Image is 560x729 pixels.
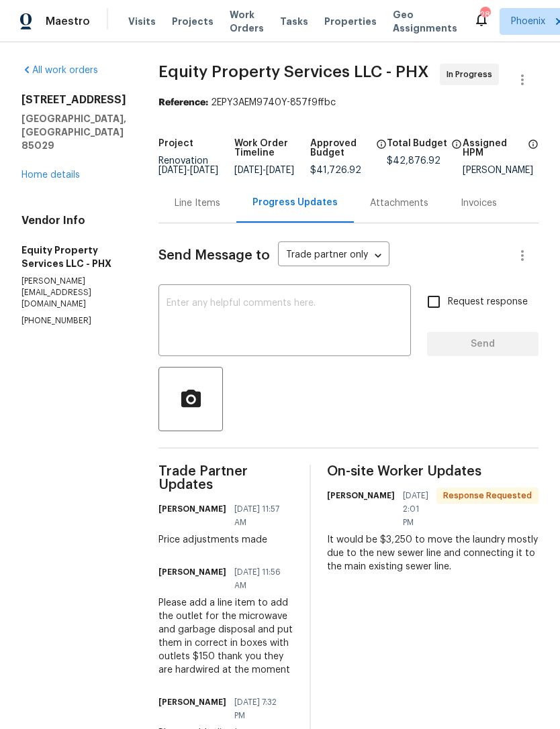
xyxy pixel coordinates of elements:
h5: Equity Property Services LLC - PHX [21,243,126,270]
b: Reference: [158,98,208,107]
span: [DATE] 2:01 PM [403,489,428,529]
span: On-site Worker Updates [327,465,539,478]
h5: Total Budget [387,139,447,148]
h2: [STREET_ADDRESS] [21,93,126,107]
span: [DATE] [266,166,294,175]
span: Renovation [158,156,218,175]
p: [PERSON_NAME][EMAIL_ADDRESS][DOMAIN_NAME] [21,276,126,310]
h5: Approved Budget [310,139,371,158]
h5: Assigned HPM [463,139,524,158]
div: 28 [480,8,489,21]
h5: Work Order Timeline [234,139,310,158]
div: Price adjustments made [158,533,293,547]
div: Line Items [175,197,220,210]
span: [DATE] [190,166,218,175]
span: - [234,166,294,175]
div: Attachments [370,197,428,210]
span: [DATE] 7:32 PM [234,695,285,722]
span: [DATE] 11:57 AM [234,502,285,529]
a: Home details [21,170,80,180]
span: Work Orders [230,8,264,35]
span: Visits [128,15,156,28]
a: All work orders [21,66,98,75]
div: Please add a line item to add the outlet for the microwave and garbage disposal and put them in c... [158,596,293,677]
span: - [158,166,218,175]
div: 2EPY3AEM9740Y-857f9ffbc [158,96,539,109]
h6: [PERSON_NAME] [327,489,395,502]
div: Progress Updates [252,196,338,209]
div: [PERSON_NAME] [463,166,539,175]
span: Geo Assignments [393,8,457,35]
span: [DATE] 11:56 AM [234,565,285,592]
h6: [PERSON_NAME] [158,565,226,579]
span: $41,726.92 [310,166,361,175]
span: Projects [172,15,214,28]
h5: [GEOGRAPHIC_DATA], [GEOGRAPHIC_DATA] 85029 [21,112,126,152]
h6: [PERSON_NAME] [158,502,226,516]
h4: Vendor Info [21,214,126,227]
span: Send Message to [158,249,270,262]
p: [PHONE_NUMBER] [21,315,126,327]
h5: Project [158,139,193,148]
span: The total cost of line items that have been proposed by Opendoor. This sum includes line items th... [451,139,462,156]
span: Tasks [280,17,308,26]
span: Phoenix [511,15,545,28]
span: The hpm assigned to this work order. [528,139,539,166]
span: In Progress [447,68,498,81]
span: Request response [448,295,528,309]
span: [DATE] [234,166,263,175]
span: $42,876.92 [387,156,440,166]
div: Trade partner only [278,245,389,267]
div: It would be $3,250 to move the laundry mostly due to the new sewer line and connecting it to the ... [327,533,539,573]
span: Trade Partner Updates [158,465,293,492]
div: Invoices [461,197,497,210]
span: Properties [324,15,377,28]
h6: [PERSON_NAME] [158,695,226,709]
span: The total cost of line items that have been approved by both Opendoor and the Trade Partner. This... [376,139,387,166]
span: [DATE] [158,166,187,175]
span: Equity Property Services LLC - PHX [158,64,429,80]
span: Response Requested [438,489,537,502]
span: Maestro [46,15,90,28]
